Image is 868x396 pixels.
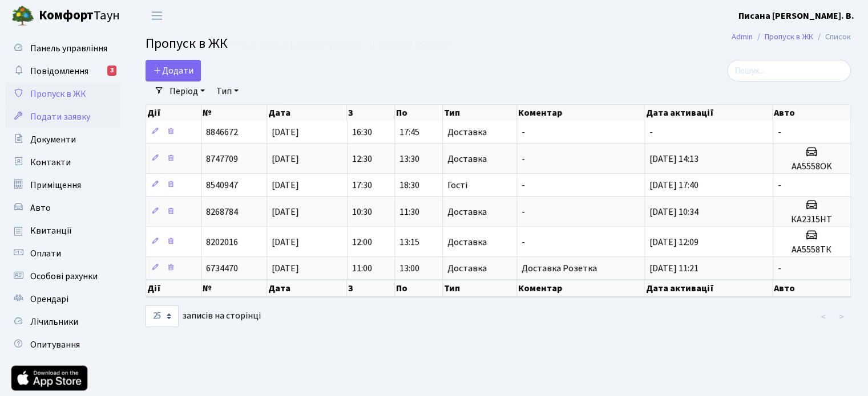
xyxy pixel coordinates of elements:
[206,236,238,248] span: 8202016
[352,126,372,138] span: 16:30
[813,31,851,43] li: Список
[778,179,781,191] span: -
[399,236,419,248] span: 13:15
[267,105,348,121] th: Дата
[738,9,854,23] a: Писана [PERSON_NAME]. В.
[732,31,753,43] a: Admin
[30,42,107,55] span: Панель управління
[6,242,120,265] a: Оплати
[6,128,120,151] a: Документи
[30,202,51,214] span: Авто
[6,174,120,197] a: Приміщення
[395,105,443,121] th: По
[153,64,193,77] span: Додати
[644,280,773,297] th: Дата активації
[778,262,781,275] span: -
[206,126,238,138] span: 8846672
[765,31,813,43] a: Пропуск в ЖК
[201,105,267,121] th: №
[30,111,90,123] span: Подати заявку
[39,6,120,26] span: Таун
[206,153,238,165] span: 8747709
[773,105,851,121] th: Авто
[443,280,517,297] th: Тип
[39,6,94,25] b: Комфорт
[447,181,467,190] span: Гості
[231,40,414,51] div: Немає записів (відфільтровано з 25 записів).
[272,179,299,191] span: [DATE]
[517,105,644,121] th: Коментар
[6,37,120,60] a: Панель управління
[447,154,487,164] span: Доставка
[212,81,243,101] a: Тип
[649,206,699,218] span: [DATE] 10:34
[352,262,372,275] span: 11:00
[272,126,299,138] span: [DATE]
[738,10,854,22] b: Писана [PERSON_NAME]. В.
[727,60,851,81] input: Пошук...
[272,262,299,275] span: [DATE]
[522,262,597,275] span: Доставка Розетка
[399,153,419,165] span: 13:30
[644,105,773,121] th: Дата активації
[165,81,209,101] a: Період
[6,83,120,105] a: Пропуск в ЖК
[146,34,228,54] span: Пропуск в ЖК
[30,316,78,328] span: Лічильники
[522,179,525,191] span: -
[395,280,443,297] th: По
[649,236,699,248] span: [DATE] 12:09
[30,247,61,260] span: Оплати
[352,236,372,248] span: 12:00
[30,293,68,305] span: Орендарі
[146,105,201,121] th: Дії
[30,65,88,77] span: Повідомлення
[30,338,80,351] span: Опитування
[107,66,116,76] div: 3
[6,219,120,242] a: Квитанції
[447,264,487,273] span: Доставка
[143,6,171,25] button: Переключити навігацію
[146,280,201,297] th: Дії
[522,126,525,138] span: -
[399,262,419,275] span: 13:00
[649,153,699,165] span: [DATE] 14:13
[146,305,179,327] select: записів на сторінці
[447,207,487,217] span: Доставка
[649,262,699,275] span: [DATE] 11:21
[778,161,846,172] h5: AA5558OK
[146,305,261,327] label: записів на сторінці
[30,270,98,283] span: Особові рахунки
[399,126,419,138] span: 17:45
[778,214,846,225] h5: КА2315НТ
[6,265,120,288] a: Особові рахунки
[522,206,525,218] span: -
[30,133,76,146] span: Документи
[6,333,120,356] a: Опитування
[399,206,419,218] span: 11:30
[30,88,86,100] span: Пропуск в ЖК
[522,153,525,165] span: -
[30,224,72,237] span: Квитанції
[11,5,34,27] img: logo.png
[352,206,372,218] span: 10:30
[30,156,71,169] span: Контакти
[146,60,201,81] a: Додати
[443,105,517,121] th: Тип
[272,153,299,165] span: [DATE]
[447,128,487,137] span: Доставка
[352,153,372,165] span: 12:30
[649,126,653,138] span: -
[6,197,120,219] a: Авто
[6,288,120,311] a: Орендарі
[206,179,238,191] span: 8540947
[773,280,851,297] th: Авто
[206,262,238,275] span: 6734470
[272,236,299,248] span: [DATE]
[6,311,120,333] a: Лічильники
[272,206,299,218] span: [DATE]
[206,206,238,218] span: 8268784
[6,151,120,174] a: Контакти
[30,179,81,191] span: Приміщення
[778,244,846,255] h5: АА5558ТК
